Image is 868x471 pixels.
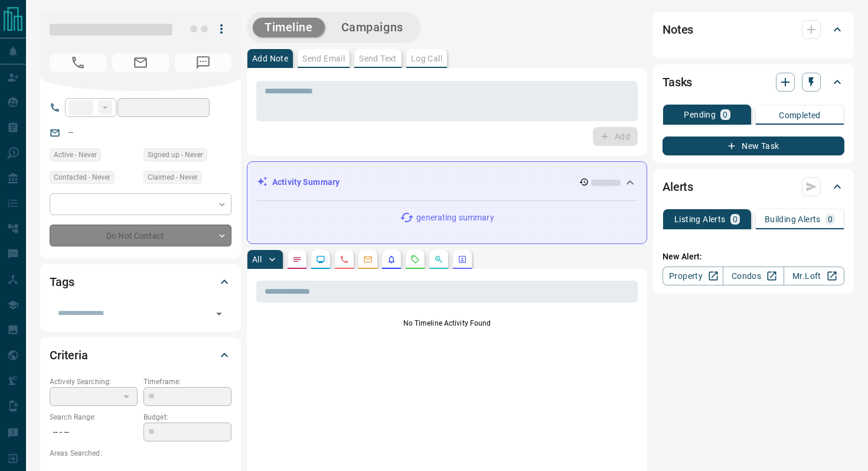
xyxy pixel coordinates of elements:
div: Alerts [663,173,844,201]
button: Campaigns [329,18,415,37]
p: Activity Summary [272,176,340,189]
p: Building Alerts [765,215,821,223]
h2: Tasks [663,73,692,92]
a: -- [68,128,73,137]
span: No Number [175,53,231,72]
div: Do Not Contact [50,225,231,246]
p: Areas Searched: [50,448,231,459]
span: Contacted - Never [54,171,110,183]
a: Mr.Loft [784,267,844,285]
div: Activity Summary [257,171,637,193]
svg: Listing Alerts [387,255,396,264]
h2: Criteria [50,346,88,365]
p: New Alert: [663,251,844,263]
svg: Agent Actions [458,255,467,264]
svg: Opportunities [434,255,443,264]
span: No Number [50,53,106,72]
a: Property [663,267,723,285]
p: No Timeline Activity Found [256,318,638,329]
span: No Email [112,53,169,72]
svg: Lead Browsing Activity [316,255,325,264]
p: Add Note [252,54,288,63]
div: Criteria [50,341,231,369]
p: 0 [723,111,727,119]
p: Completed [779,111,821,119]
p: -- - -- [50,423,138,442]
svg: Emails [363,255,373,264]
div: Tags [50,268,231,296]
svg: Requests [410,255,420,264]
p: 0 [828,215,833,223]
p: Actively Searching: [50,376,138,387]
h2: Notes [663,20,693,39]
div: Tasks [663,68,844,96]
button: Timeline [253,18,325,37]
svg: Calls [340,255,349,264]
button: New Task [663,137,844,155]
span: Active - Never [54,149,97,161]
p: Pending [684,111,716,119]
h2: Alerts [663,177,693,196]
p: Budget: [143,412,231,423]
h2: Tags [50,272,74,291]
p: All [252,255,262,264]
button: Open [211,306,227,322]
span: Claimed - Never [148,171,198,183]
p: generating summary [416,212,494,224]
p: Search Range: [50,412,138,423]
div: Notes [663,15,844,44]
a: Condos [723,267,784,285]
p: Timeframe: [143,376,231,387]
p: Listing Alerts [674,215,726,223]
span: Signed up - Never [148,149,203,161]
svg: Notes [292,255,302,264]
p: 0 [733,215,738,223]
